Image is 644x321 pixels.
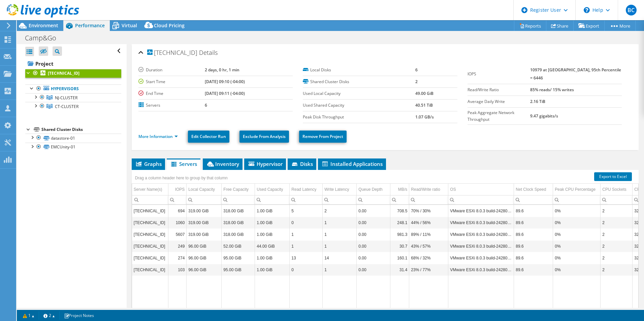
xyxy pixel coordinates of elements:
span: Hypervisor [248,160,283,167]
td: Column OS, Value VMware ESXi 8.0.3 build-24280767 [448,217,514,228]
b: 2 [415,79,418,84]
td: Column Local Capacity, Filter cell [187,195,222,204]
td: Column Used Capacity, Value 1.00 GiB [255,264,290,276]
a: EMCUnity-01 [25,143,121,151]
td: Column Peak CPU Percentage, Value 0% [553,240,601,252]
td: Column OS, Filter cell [448,195,514,204]
label: IOPS [468,71,530,77]
td: Column Free Capacity, Filter cell [222,195,255,204]
td: Column OS, Value VMware ESXi 8.0.3 build-24280767 [448,240,514,252]
span: Disks [291,160,313,167]
td: Read/Write ratio Column [409,184,448,195]
td: Column Used Capacity, Value 44.00 GiB [255,240,290,252]
a: Share [546,21,574,31]
td: Column OS, Value VMware ESXi 8.0.3 build-24280767 [448,264,514,276]
a: datastore-01 [25,134,121,142]
td: Column MB/s, Value 31.4 [390,264,409,276]
a: Reports [514,21,546,31]
td: MB/s Column [390,184,409,195]
td: Column Net Clock Speed, Filter cell [514,195,553,204]
span: CT-CLUSTER [55,104,78,109]
td: Column Used Capacity, Value 1.00 GiB [255,228,290,240]
td: Column Net Clock Speed, Value 89.6 [514,217,553,228]
td: Column Server Name(s), Value 192.168.1.83 [132,240,168,252]
td: Column Read Latency, Value 1 [290,240,323,252]
td: Used Capacity Column [255,184,290,195]
a: Hypervisors [25,84,121,93]
a: 2 [39,311,60,320]
a: Exclude From Analysis [239,131,289,143]
div: Read Latency [291,185,316,193]
label: Start Time [138,78,205,85]
div: OS [450,185,456,193]
span: Cloud Pricing [154,22,185,29]
td: Column Net Clock Speed, Value 89.6 [514,264,553,276]
td: Column Read/Write ratio, Value 70% / 30% [409,205,448,217]
td: Free Capacity Column [222,184,255,195]
span: Performance [75,22,105,29]
td: Column Server Name(s), Filter cell [132,195,168,204]
td: Column Peak CPU Percentage, Value 0% [553,252,601,264]
td: IOPS Column [168,184,187,195]
td: Column MB/s, Value 30.7 [390,240,409,252]
td: Write Latency Column [323,184,357,195]
span: Inventory [206,160,239,167]
label: End Time [138,90,205,97]
div: Shared Cluster Disks [41,126,121,134]
span: Virtual [122,22,137,29]
td: Server Name(s) Column [132,184,168,195]
td: Column Peak CPU Percentage, Value 0% [553,205,601,217]
label: Peak Disk Throughput [303,114,415,120]
div: MB/s [398,185,407,193]
b: 40.51 TiB [415,102,433,108]
label: Read/Write Ratio [468,86,530,93]
td: Column Server Name(s), Value 192.6.0.63 [132,205,168,217]
span: Servers [170,160,197,167]
td: Column CPU Sockets, Value 2 [601,240,633,252]
td: Column Read/Write ratio, Value 68% / 32% [409,252,448,264]
td: Column OS, Value VMware ESXi 8.0.3 build-24280767 [448,228,514,240]
td: Column Read/Write ratio, Value 43% / 57% [409,240,448,252]
td: Column Net Clock Speed, Value 89.6 [514,205,553,217]
div: Server Name(s) [134,185,162,193]
td: Column CPU Sockets, Value 2 [601,217,633,228]
td: Column MB/s, Value 981.3 [390,228,409,240]
td: Column Read Latency, Filter cell [290,195,323,204]
div: Used Capacity [257,185,283,193]
td: Column CPU Sockets, Value 2 [601,264,633,276]
a: NJ-CLUSTER [25,93,121,102]
td: Local Capacity Column [187,184,222,195]
td: Column Peak CPU Percentage, Value 0% [553,228,601,240]
td: Column IOPS, Filter cell [168,195,187,204]
td: Column MB/s, Value 160.1 [390,252,409,264]
div: Peak CPU Percentage [555,185,595,193]
td: Column Queue Depth, Value 0.00 [357,205,390,217]
b: 2 days, 0 hr, 1 min [205,67,239,73]
td: Column Read Latency, Value 1 [290,228,323,240]
span: Details [199,48,218,57]
td: Column IOPS, Value 103 [168,264,187,276]
td: Column Local Capacity, Value 96.00 GiB [187,252,222,264]
td: Column MB/s, Value 248.1 [390,217,409,228]
div: Net Clock Speed [516,185,546,193]
td: Column Write Latency, Value 2 [323,205,357,217]
td: Column CPU Sockets, Value 2 [601,228,633,240]
td: Column Peak CPU Percentage, Value 0% [553,217,601,228]
td: Column CPU Sockets, Value 2 [601,205,633,217]
b: 49.00 GiB [415,91,433,96]
h1: Camp&Go [22,34,67,42]
td: Column MB/s, Filter cell [390,195,409,204]
div: Drag a column header here to group by that column [133,173,229,183]
td: Column Server Name(s), Value 192.6.0.62 [132,217,168,228]
label: Local Disks [303,67,415,73]
td: Column Queue Depth, Value 0.00 [357,240,390,252]
b: [DATE] 09:11 (-04:00) [205,91,245,96]
a: Remove From Project [299,131,347,143]
td: Column Write Latency, Value 1 [323,228,357,240]
a: Project [25,58,121,69]
a: Export [573,21,605,31]
td: Column Free Capacity, Value 318.00 GiB [222,228,255,240]
span: [TECHNICAL_ID] [147,49,197,56]
td: Column Write Latency, Value 1 [323,264,357,276]
td: Column Read/Write ratio, Value 23% / 77% [409,264,448,276]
